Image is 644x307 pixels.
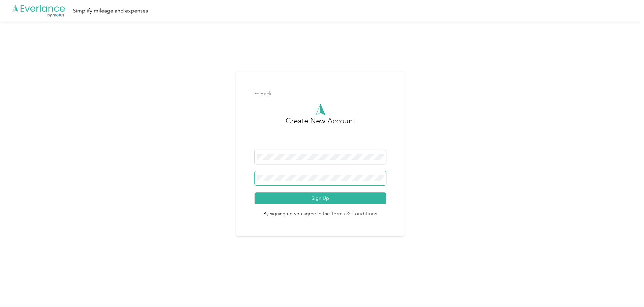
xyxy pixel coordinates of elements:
a: Terms & Conditions [330,210,377,218]
div: Back [255,90,386,98]
h3: Create New Account [286,115,355,150]
button: Sign Up [255,192,386,204]
div: Simplify mileage and expenses [73,7,148,15]
span: By signing up you agree to the [255,204,386,218]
